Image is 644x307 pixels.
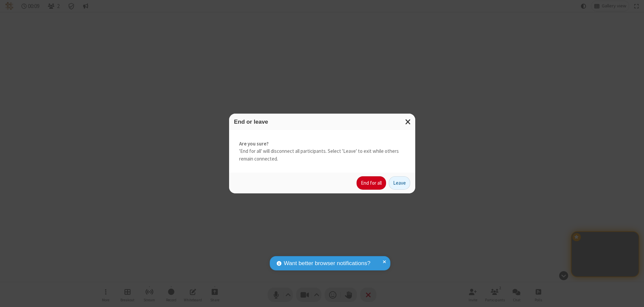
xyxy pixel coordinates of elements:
[239,140,405,148] strong: Are you sure?
[401,114,415,130] button: Close modal
[357,176,386,190] button: End for all
[229,130,415,173] div: 'End for all' will disconnect all participants. Select 'Leave' to exit while others remain connec...
[389,176,410,190] button: Leave
[234,119,410,125] h3: End or leave
[284,259,370,268] span: Want better browser notifications?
